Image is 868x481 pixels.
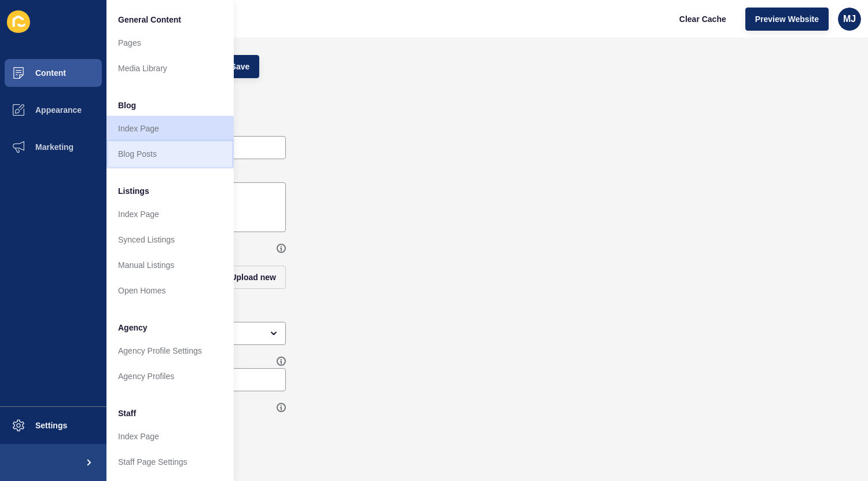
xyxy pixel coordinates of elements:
span: Clear Cache [679,13,726,25]
a: Index Page [106,424,234,449]
a: Staff Page Settings [106,449,234,475]
span: General Content [118,14,181,25]
span: Preview Website [755,13,819,25]
button: Save [221,55,260,78]
a: Synced Listings [106,227,234,252]
a: Agency Profiles [106,363,234,389]
span: Save [231,61,250,72]
button: Upload new [220,266,286,289]
span: Blog [118,100,136,111]
a: Manual Listings [106,252,234,278]
span: Upload new [230,271,276,283]
a: Blog Posts [106,141,234,167]
a: Agency Profile Settings [106,338,234,363]
span: MJ [843,13,856,25]
a: Media Library [106,56,234,81]
a: Pages [106,30,234,56]
span: Agency [118,322,148,333]
button: Preview Website [745,8,829,31]
a: Open Homes [106,278,234,303]
span: Listings [118,185,149,197]
button: Clear Cache [670,8,736,31]
span: Staff [118,407,136,419]
a: Index Page [106,201,234,227]
a: Index Page [106,116,234,141]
